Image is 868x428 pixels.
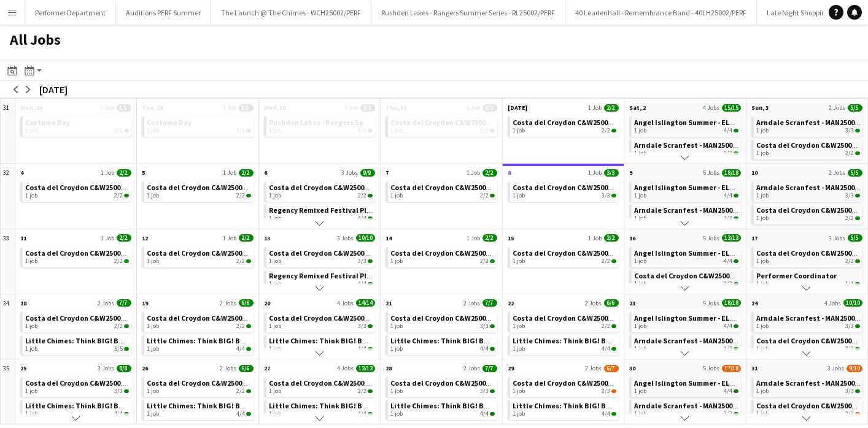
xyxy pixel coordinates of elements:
span: 3/3 [611,194,616,197]
a: Costa del Croydon C&W25003/PERF1 job2/2 [269,377,373,395]
span: 2/2 [845,345,854,353]
span: Little Chimes: Think BIG! BWCH25003/PERF [513,336,659,345]
span: 1/1 [124,129,129,132]
span: 1 job [25,323,37,330]
span: 4/4 [724,192,732,199]
a: Costa del Croydon C&W25003/PERF1 job2/2 [390,182,494,199]
span: 1 job [634,280,646,288]
span: 1/1 [845,280,854,288]
span: Costa del Croydon C&W25003/PERF [390,248,508,258]
span: 1 job [25,410,37,418]
a: Costa del Croydon C&W25003/PERF1 job2/2 [756,204,860,222]
span: 1 job [756,410,769,418]
span: Costa del Croydon C&W25003/PERF [390,118,508,127]
a: Angel Islington Summer - ELA25002, ELA25003, ELA25004/PERF1 job4/4 [634,312,738,330]
span: 1/1 [236,127,245,134]
a: Little Chimes: Think BIG! BWCH25003/PERF1 job4/4 [390,335,494,353]
span: 1 job [147,345,159,353]
span: 1 job [25,345,37,353]
span: Angel Islington Summer - ELA25002, ELA25003, ELA25004/PERF [634,313,840,323]
span: 2/2 [124,194,129,197]
span: Thu, 31 [386,104,406,112]
span: 4/4 [602,410,610,418]
span: 5/5 [848,169,862,177]
span: 1 job [269,280,281,288]
span: 3/3 [360,104,375,112]
span: 3/3 [368,129,373,132]
span: 8 [508,169,511,177]
span: 1 Job [467,104,480,112]
a: Costa del Croydon C&W25003/PERF1 job3/3 [390,377,494,395]
span: 2/2 [611,129,616,132]
span: Costa del Croydon C&W25003/PERF [269,248,387,258]
span: 10 [751,169,758,177]
span: 3/3 [480,388,489,395]
span: 1/1 [239,104,254,112]
span: Little Chimes: Think BIG! BWCH25003/PERF [25,336,171,345]
span: 3/3 [482,104,497,112]
span: Costa del Croydon C&W25003/PERF [25,378,143,388]
span: Performer Coordinator [756,271,837,280]
span: 1 job [147,192,159,199]
span: 1 job [513,127,525,134]
a: Arndale Scranfest - MAN25003/PERF1 job3/3 [634,335,738,353]
span: 4/4 [724,258,732,265]
span: 4 Jobs [703,104,719,112]
span: 9 [629,169,632,177]
a: Costa del Croydon C&W25003/PERF1 job2/2 [513,247,616,265]
a: Costa del Croydon C&W25003/PERF1 job3/3 [390,312,494,330]
span: 2/2 [358,192,366,199]
span: 1 Job [101,169,114,177]
span: 2/2 [602,258,610,265]
span: 1 job [756,280,769,288]
span: Little Chimes: Think BIG! BWCH25003/PERF [390,336,537,345]
span: 2/2 [602,127,610,134]
a: Costa del Croydon C&W25003/PERF1 job2/2 [25,247,129,265]
a: Angel Islington Summer - ELA25002, ELA25003, ELA25004/PERF1 job4/4 [634,377,738,395]
span: 1 job [513,388,525,395]
span: 15/15 [722,104,741,112]
span: Angel Islington Summer - ELA25002, ELA25003, ELA25004/PERF [634,248,840,258]
span: 4/4 [602,345,610,353]
span: 1 job [634,345,646,353]
span: Costa del Croydon C&W25003/PERF [269,378,387,388]
span: 1 job [147,323,159,330]
span: Costa del Croydon C&W25003/PERF [269,183,387,192]
span: Costa del Croydon C&W25003/PERF [147,183,265,192]
span: 1 job [756,127,769,134]
span: Costa del Croydon C&W25003/PERF [390,378,508,388]
a: Arndale Scranfest - MAN25003/PERF1 job3/3 [634,204,738,222]
span: 2/2 [114,258,123,265]
span: Tue, 29 [142,104,163,112]
span: 1 job [269,323,281,330]
span: 1 job [269,388,281,395]
span: Costume Day [147,118,192,127]
span: 1 Job [223,169,236,177]
a: Little Chimes: Think BIG! BWCH25003/PERF1 job4/4 [25,400,129,418]
span: 2/2 [855,151,860,155]
span: Costa del Croydon C&W25003/PERF [513,248,630,258]
span: 4/4 [114,410,123,418]
span: 1 job [269,258,281,265]
a: Little Chimes: Think BIG! BWCH25003/PERF1 job4/4 [513,335,616,353]
span: 3/3 [724,345,732,353]
span: 3/3 [734,216,738,220]
a: Costa del Croydon C&W25003/PERF1 job2/2 [269,182,373,199]
span: Costa del Croydon C&W25003/PERF [513,118,630,127]
span: 4/4 [236,345,245,353]
span: 1 job [634,192,646,199]
span: Arndale Scranfest - MAN25003/PERF [634,336,755,345]
span: Costa del Croydon C&W25003/PERF [25,248,143,258]
span: Costa del Croydon C&W25003/PERF [147,248,265,258]
span: Little Chimes: Think BIG! BWCH25003/PERF [513,401,659,410]
span: 1 job [513,410,525,418]
span: 2/2 [845,150,854,157]
span: 3/3 [480,127,489,134]
span: 18/18 [722,169,741,177]
a: Costa del Croydon C&W25003/PERF1 job3/3 [269,247,373,265]
a: Regency Remixed Festival Place FP25002/PERF1 job4/4 [269,204,373,222]
span: 3/3 [724,410,732,418]
span: 5 [142,169,145,177]
span: 4/4 [724,323,732,330]
span: 1 job [513,192,525,199]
